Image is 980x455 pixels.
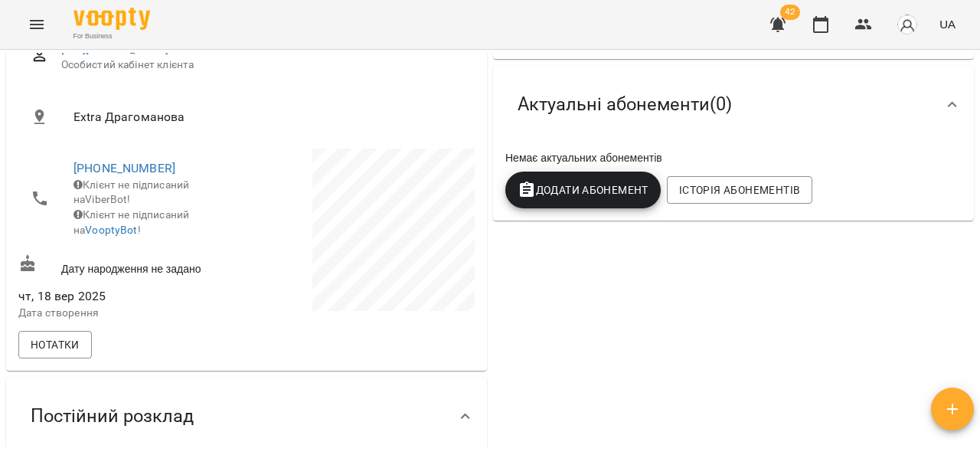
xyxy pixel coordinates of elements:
[18,287,243,306] span: чт, 18 вер 2025
[73,208,189,236] span: Клієнт не підписаний на !
[73,8,150,30] img: Voopty Logo
[667,176,812,204] button: Історія абонементів
[73,31,150,41] span: For Business
[15,251,247,280] div: Дату народження не задано
[73,108,462,126] span: Extra Драгоманова
[73,178,189,206] span: Клієнт не підписаний на ViberBot!
[61,57,462,73] span: Особистий кабінет клієнта
[505,172,661,208] button: Додати Абонемент
[18,306,243,321] p: Дата створення
[939,16,955,32] span: UA
[18,6,55,43] button: Menu
[518,181,648,199] span: Додати Абонемент
[31,336,80,354] span: Нотатки
[518,93,732,116] span: Актуальні абонементи ( 0 )
[493,65,974,144] div: Актуальні абонементи(0)
[18,331,92,358] button: Нотатки
[73,161,175,175] a: [PHONE_NUMBER]
[933,10,962,38] button: UA
[502,147,965,169] div: Немає актуальних абонементів
[679,181,800,199] span: Історія абонементів
[85,224,137,236] a: VooptyBot
[780,5,800,20] span: 42
[897,14,918,35] img: avatar_s.png
[31,404,194,428] span: Постійний розклад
